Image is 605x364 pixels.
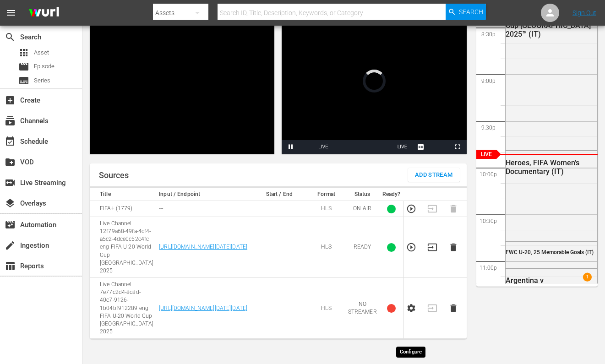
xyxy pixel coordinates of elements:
td: FIFA+ (1779) [90,201,156,217]
span: Series [34,76,50,85]
a: Sign Out [572,9,596,16]
button: Add Stream [408,168,460,182]
span: Create [5,95,16,106]
th: Ready? [380,188,403,201]
button: Picture-in-Picture [430,140,448,154]
button: Pause [282,140,300,154]
td: READY [345,217,380,278]
button: Search [446,4,486,20]
a: [URL][DOMAIN_NAME][DATE][DATE] [159,244,247,250]
td: --- [156,201,251,217]
div: Video Player [90,8,274,154]
h1: Sources [99,171,129,180]
span: Live Streaming [5,177,16,188]
td: HLS [307,201,345,217]
th: Status [345,188,380,201]
th: Format [307,188,345,201]
div: LIVE [318,140,328,154]
span: Automation [5,219,16,230]
span: Episode [34,62,55,71]
td: Live Channel 7e77c2d4-8c8d-40c7-9126-1b04bf912289 eng FIFA U-20 World Cup [GEOGRAPHIC_DATA] 2025 [90,278,156,339]
button: Transition [427,242,437,252]
span: menu [5,7,16,18]
button: Fullscreen [448,140,467,154]
td: HLS [307,217,345,278]
td: NO STREAMER [345,278,380,339]
div: Argentina v [GEOGRAPHIC_DATA] | Group D | FIFA U-20 World Cup [GEOGRAPHIC_DATA] 2025™ (IT) [506,276,595,320]
td: HLS [307,278,345,339]
span: Search [5,32,16,43]
span: Episode [18,61,29,72]
td: Live Channel 12f79a68-49fa-4cf4-a5c2-4dce0c52c4fc eng FIFA U-20 World Cup [GEOGRAPHIC_DATA] 2025 [90,217,156,278]
span: FWC U-20, 25 Memorable Goals (IT) [506,249,594,255]
span: Asset [34,48,49,57]
span: Search [459,4,483,20]
span: Asset [18,47,29,58]
th: Title [90,188,156,201]
button: Seek to live, currently behind live [393,140,412,154]
button: Captions [412,140,430,154]
td: ON AIR [345,201,380,217]
span: VOD [5,157,16,168]
img: ans4CAIJ8jUAAAAAAAAAAAAAAAAAAAAAAAAgQb4GAAAAAAAAAAAAAAAAAAAAAAAAJMjXAAAAAAAAAAAAAAAAAAAAAAAAgAT5G... [22,2,66,24]
span: 1 [583,273,592,282]
th: Start / End [251,188,307,201]
span: Series [18,75,29,86]
th: Input / Endpoint [156,188,251,201]
button: Preview Stream [406,204,416,214]
span: Overlays [5,198,16,209]
span: LIVE [398,144,408,149]
span: Schedule [5,136,16,147]
button: Delete [448,242,458,252]
span: Channels [5,115,16,126]
span: Reports [5,261,16,272]
div: Heroes, FIFA Women's Documentary (IT) [506,158,595,176]
button: Delete [448,303,458,313]
span: Ingestion [5,240,16,251]
a: [URL][DOMAIN_NAME][DATE][DATE] [159,305,247,311]
div: Video Player [282,8,466,154]
span: Add Stream [415,170,453,180]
